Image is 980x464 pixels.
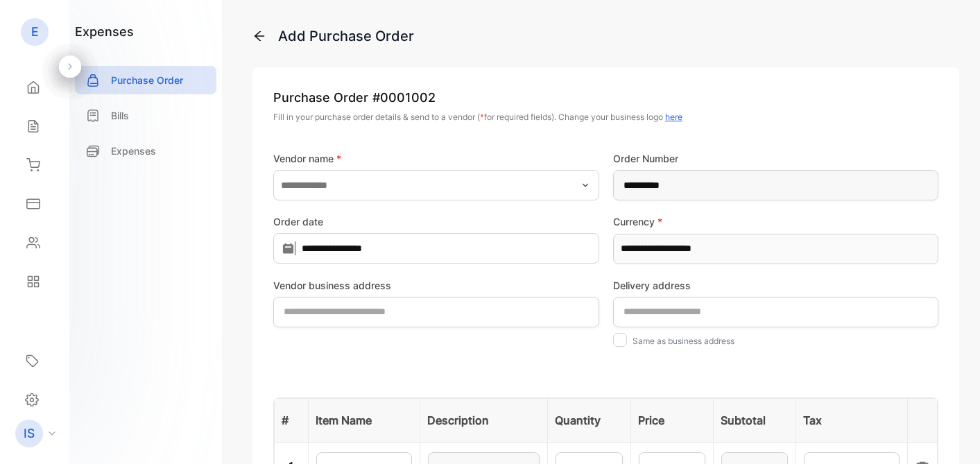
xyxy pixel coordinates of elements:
th: Price [630,398,713,442]
iframe: LiveChat chat widget [922,406,980,464]
th: Tax [796,398,907,442]
label: Vendor name [273,151,599,166]
label: Order date [273,214,599,229]
div: Add Purchase Order [278,26,414,46]
th: # [275,398,309,442]
p: Purchase Order [111,73,183,87]
p: Bills [111,108,129,123]
th: Quantity [548,398,630,442]
a: Purchase Order [75,66,216,94]
p: Expenses [111,144,156,158]
p: Purchase Order [273,88,938,107]
p: IS [24,424,35,442]
th: Description [420,398,548,442]
label: Vendor business address [273,278,599,293]
a: Bills [75,101,216,130]
th: Item Name [309,398,420,442]
p: E [31,23,39,41]
span: Change your business logo [558,112,682,122]
label: Delivery address [613,278,939,293]
label: Order Number [613,151,939,166]
span: here [665,112,682,122]
a: Expenses [75,137,216,165]
th: Subtotal [713,398,796,442]
p: Fill in your purchase order details & send to a vendor ( for required fields). [273,111,938,123]
label: Same as business address [633,336,734,346]
span: # 0001002 [372,88,436,107]
label: Currency [613,214,939,229]
h1: expenses [75,22,134,41]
